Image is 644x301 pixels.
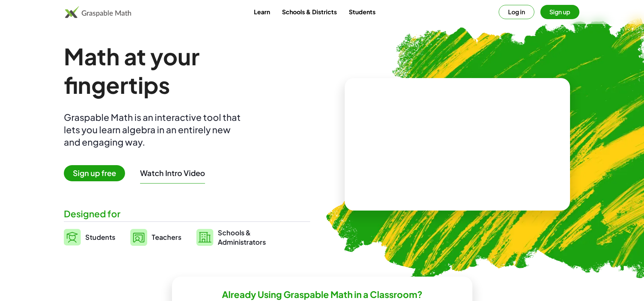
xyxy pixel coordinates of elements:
[218,228,266,247] span: Schools & Administrators
[222,289,422,300] h2: Already Using Graspable Math in a Classroom?
[499,5,534,19] button: Log in
[540,5,579,19] button: Sign up
[64,111,244,148] div: Graspable Math is an interactive tool that lets you learn algebra in an entirely new and engaging...
[152,233,181,241] span: Teachers
[343,5,382,19] a: Students
[64,208,310,220] div: Designed for
[85,233,115,241] span: Students
[196,228,266,247] a: Schools &Administrators
[64,42,303,99] h1: Math at your fingertips
[64,165,125,181] span: Sign up free
[401,116,514,173] video: What is this? This is dynamic math notation. Dynamic math notation plays a central role in how Gr...
[64,228,115,247] a: Students
[196,229,213,246] img: svg%3e
[248,5,276,19] a: Learn
[130,229,147,246] img: svg%3e
[140,168,205,178] button: Watch Intro Video
[130,228,181,247] a: Teachers
[64,229,81,245] img: svg%3e
[276,5,343,19] a: Schools & Districts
